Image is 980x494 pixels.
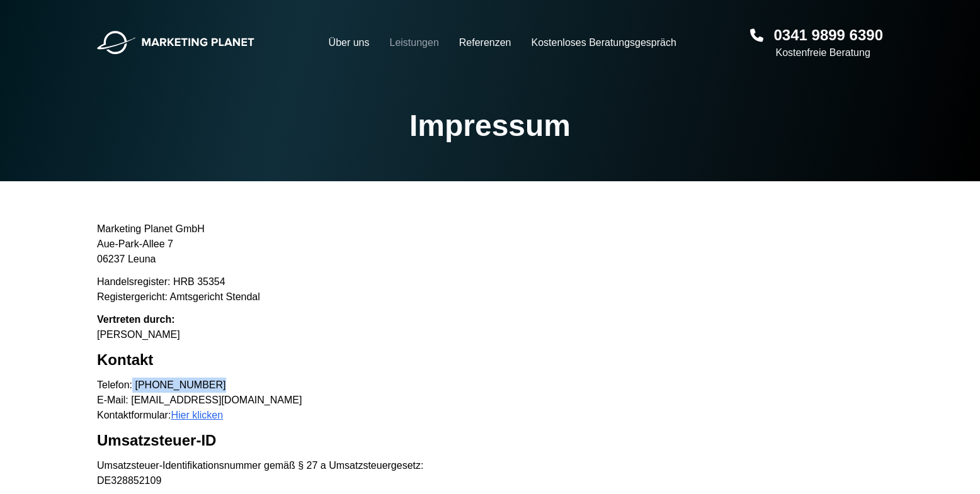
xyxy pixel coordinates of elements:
[97,222,883,267] p: Marketing Planet GmbH Aue-Park-Allee 7 06237 Leuna
[97,31,254,55] img: Marketing Planet - Webdesign, Website Entwicklung und SEO
[97,350,883,370] h2: Kontakt
[97,458,883,488] p: Umsatzsteuer-Identifikationsnummer gemäß § 27 a Umsatzsteuergesetz: DE328852109
[750,25,763,45] img: Telefon Icon
[390,35,439,50] a: Leistungen
[97,378,883,423] p: Telefon: [PHONE_NUMBER] E-Mail: [EMAIL_ADDRESS][DOMAIN_NAME] Kontaktformular:
[409,111,571,141] h1: Impressum
[171,410,223,420] a: Hier klicken
[97,274,883,305] p: Handelsregister: HRB 35354 Registergericht: Amtsgericht Stendal
[97,312,883,342] p: [PERSON_NAME]
[775,45,883,60] small: Kostenfreie Beratung
[97,314,175,325] strong: Vertreten durch:
[532,35,676,50] a: Kostenloses Beratungsgespräch
[97,430,883,451] h2: Umsatzsteuer-ID
[773,25,883,45] a: 0341 9899 6390
[459,35,511,50] a: Referenzen
[329,35,370,50] a: Über uns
